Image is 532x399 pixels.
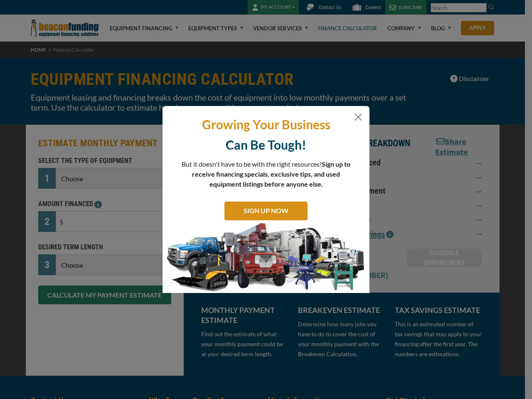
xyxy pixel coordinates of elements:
p: Can Be Tough! [169,137,363,153]
button: Close [353,112,363,122]
img: subscribe-modal.jpg [163,222,369,293]
p: Growing Your Business [169,116,363,133]
p: But it doesn't have to be with the right resources! [181,159,351,189]
span: Sign up to receive financing specials, exclusive tips, and used equipment listings before anyone ... [192,160,350,188]
a: SIGN UP NOW [224,202,308,220]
